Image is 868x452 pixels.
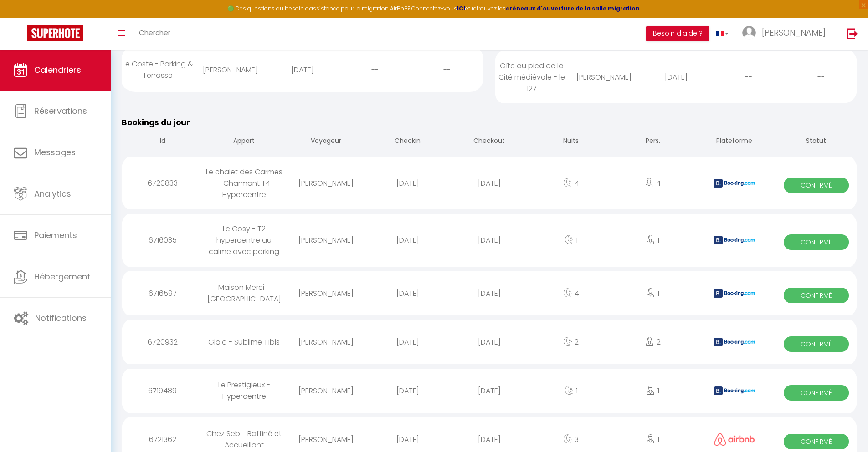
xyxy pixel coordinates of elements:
[530,168,612,198] div: 4
[194,55,267,85] div: [PERSON_NAME]
[34,105,87,117] span: Réservations
[285,168,367,198] div: [PERSON_NAME]
[122,117,190,128] span: Bookings du jour
[847,28,858,39] img: logout
[448,376,530,406] div: [DATE]
[714,386,755,395] img: booking2.png
[612,376,693,406] div: 1
[122,225,203,255] div: 6716035
[712,62,785,92] div: --
[122,129,203,155] th: Id
[530,279,612,308] div: 4
[34,147,76,158] span: Messages
[35,312,87,324] span: Notifications
[7,4,35,31] button: Ouvrir le widget de chat LiveChat
[714,289,755,298] img: booking2.png
[448,225,530,255] div: [DATE]
[203,129,285,155] th: Appart
[34,271,90,282] span: Hébergement
[132,18,177,50] a: Chercher
[784,234,849,250] span: Confirmé
[285,225,367,255] div: [PERSON_NAME]
[34,229,77,241] span: Paiements
[495,51,568,103] div: Gîte au pied de la Cité médiévale - le 127
[714,433,755,446] img: airbnb2.png
[693,129,775,155] th: Plateforme
[367,376,448,406] div: [DATE]
[285,129,367,155] th: Voyageur
[784,178,849,193] span: Confirmé
[714,236,755,244] img: booking2.png
[776,129,857,155] th: Statut
[530,376,612,406] div: 1
[612,168,693,198] div: 4
[122,49,194,90] div: Le Coste - Parking & Terrasse
[784,434,849,449] span: Confirmé
[448,168,530,198] div: [DATE]
[122,376,203,406] div: 6719489
[285,327,367,357] div: [PERSON_NAME]
[139,28,170,37] span: Chercher
[612,327,693,357] div: 2
[784,288,849,303] span: Confirmé
[203,273,285,314] div: Maison Merci - [GEOGRAPHIC_DATA]
[735,18,837,50] a: ... [PERSON_NAME]
[457,5,465,12] a: ICI
[411,55,483,85] div: --
[122,279,203,308] div: 6716597
[448,129,530,155] th: Checkout
[448,279,530,308] div: [DATE]
[506,5,640,12] a: créneaux d'ouverture de la salle migration
[122,168,203,198] div: 6720833
[714,338,755,346] img: booking2.png
[530,129,612,155] th: Nuits
[203,157,285,209] div: Le chalet des Carmes - Charmant T4 Hypercentre
[203,214,285,266] div: Le Cosy - T2 hypercentre au calme avec parking
[448,327,530,357] div: [DATE]
[646,26,709,41] button: Besoin d'aide ?
[367,129,448,155] th: Checkin
[742,26,756,40] img: ...
[27,25,83,41] img: Super Booking
[122,327,203,357] div: 6720932
[367,327,448,357] div: [DATE]
[34,64,81,76] span: Calendriers
[612,225,693,255] div: 1
[367,279,448,308] div: [DATE]
[784,385,849,401] span: Confirmé
[339,55,411,85] div: --
[285,279,367,308] div: [PERSON_NAME]
[612,129,693,155] th: Pers.
[285,376,367,406] div: [PERSON_NAME]
[367,168,448,198] div: [DATE]
[267,55,339,85] div: [DATE]
[568,62,640,92] div: [PERSON_NAME]
[714,179,755,188] img: booking2.png
[640,62,713,92] div: [DATE]
[367,225,448,255] div: [DATE]
[785,62,857,92] div: --
[612,279,693,308] div: 1
[762,27,826,38] span: [PERSON_NAME]
[530,327,612,357] div: 2
[34,188,71,199] span: Analytics
[203,327,285,357] div: Gioia - Sublime T1bis
[530,225,612,255] div: 1
[784,336,849,352] span: Confirmé
[203,370,285,411] div: Le Prestigieux - Hypercentre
